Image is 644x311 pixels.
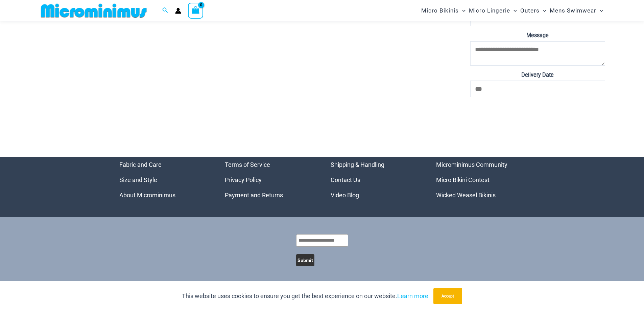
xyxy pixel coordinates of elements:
[436,157,525,203] aside: Footer Widget 4
[419,1,606,20] nav: Site Navigation
[162,6,168,15] a: Search icon link
[331,157,420,203] aside: Footer Widget 3
[436,161,507,168] a: Microminimus Community
[182,291,428,301] p: This website uses cookies to ensure you get the best experience on our website.
[119,157,208,203] nav: Menu
[225,161,270,168] a: Terms of Service
[510,2,517,19] span: Menu Toggle
[225,192,283,199] a: Payment and Returns
[188,3,204,18] a: View Shopping Cart, empty
[175,8,181,14] a: Account icon link
[436,157,525,203] nav: Menu
[540,2,546,19] span: Menu Toggle
[469,2,510,19] span: Micro Lingerie
[119,192,175,199] a: About Microminimus
[470,30,605,41] label: Message
[119,176,157,183] a: Size and Style
[433,288,462,304] button: Accept
[331,157,420,203] nav: Menu
[436,176,490,183] a: Micro Bikini Contest
[225,176,262,183] a: Privacy Policy
[225,157,314,203] nav: Menu
[296,254,314,266] button: Submit
[38,3,149,18] img: MM SHOP LOGO FLAT
[421,2,459,19] span: Micro Bikinis
[550,2,596,19] span: Mens Swimwear
[331,192,359,199] a: Video Blog
[548,2,605,19] a: Mens SwimwearMenu ToggleMenu Toggle
[420,2,467,19] a: Micro BikinisMenu ToggleMenu Toggle
[331,176,360,183] a: Contact Us
[436,192,496,199] a: Wicked Weasel Bikinis
[397,292,428,299] a: Learn more
[470,70,605,81] label: Delivery Date
[459,2,466,19] span: Menu Toggle
[119,157,208,203] aside: Footer Widget 1
[519,2,548,19] a: OutersMenu ToggleMenu Toggle
[225,157,314,203] aside: Footer Widget 2
[596,2,603,19] span: Menu Toggle
[467,2,519,19] a: Micro LingerieMenu ToggleMenu Toggle
[520,2,540,19] span: Outers
[331,161,384,168] a: Shipping & Handling
[119,161,162,168] a: Fabric and Care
